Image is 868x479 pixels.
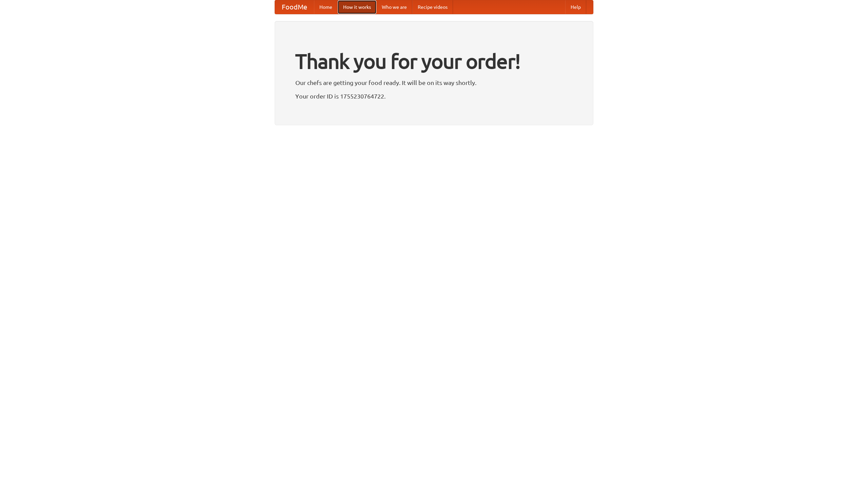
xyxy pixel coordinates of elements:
[376,0,412,14] a: Who we are
[295,78,573,88] p: Our chefs are getting your food ready. It will be on its way shortly.
[295,45,573,78] h1: Thank you for your order!
[338,0,376,14] a: How it works
[565,0,586,14] a: Help
[412,0,453,14] a: Recipe videos
[295,91,573,101] p: Your order ID is 1755230764722.
[314,0,338,14] a: Home
[275,0,314,14] a: FoodMe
